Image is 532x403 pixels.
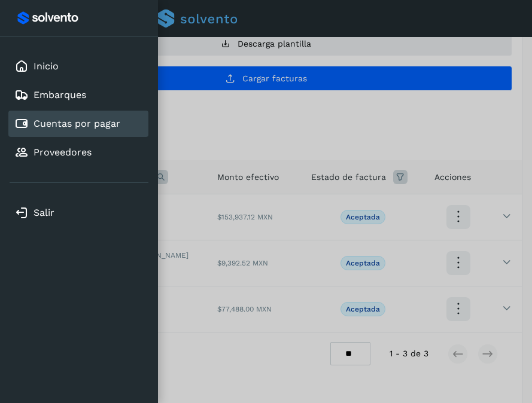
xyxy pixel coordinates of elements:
a: Cuentas por pagar [34,118,120,129]
div: Cuentas por pagar [8,111,148,137]
div: Salir [8,200,148,226]
div: Proveedores [8,139,148,166]
a: Proveedores [34,146,92,158]
a: Inicio [34,60,59,72]
a: Salir [34,207,54,218]
div: Inicio [8,53,148,80]
a: Embarques [34,89,86,100]
div: Embarques [8,82,148,108]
